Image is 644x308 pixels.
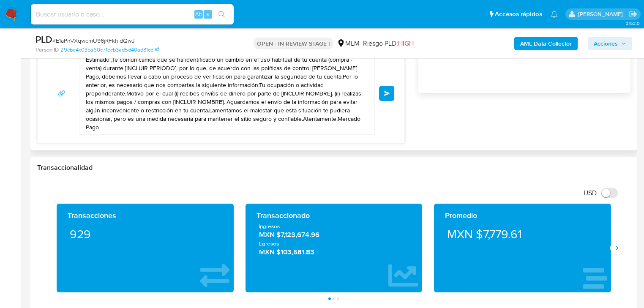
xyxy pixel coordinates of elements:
[514,37,578,50] button: AML Data Collector
[363,39,414,48] span: Riesgo PLD:
[384,91,390,96] span: Enviar
[37,164,630,172] h1: Transaccionalidad
[35,33,52,46] b: PLD
[551,11,558,18] a: Notificaciones
[520,37,572,50] b: AML Data Collector
[337,39,360,48] div: MLM
[578,10,626,18] p: erika.juarez@mercadolibre.com.mx
[594,37,618,50] span: Acciones
[398,38,414,48] span: HIGH
[588,37,632,50] button: Acciones
[31,9,234,20] input: Buscar usuario o caso...
[379,86,394,101] button: Enviar
[213,8,230,20] button: search-icon
[254,38,333,49] p: OPEN - IN REVIEW STAGE I
[60,46,159,54] a: 29cbe4c03ba60c71ecb3ad5d40ad81cd
[52,36,135,45] span: # E1aPnVXqwcmU96jRFkhldQwJ
[629,10,638,19] a: Salir
[35,46,59,54] b: Person ID
[86,52,364,134] textarea: Estimado ,Te comunicamos que se ha identificado un cambio en el uso habitual de tu cuenta (compra...
[495,10,542,19] span: Accesos rápidos
[207,10,209,18] span: s
[195,10,202,18] span: Alt
[626,20,640,27] span: 3.152.0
